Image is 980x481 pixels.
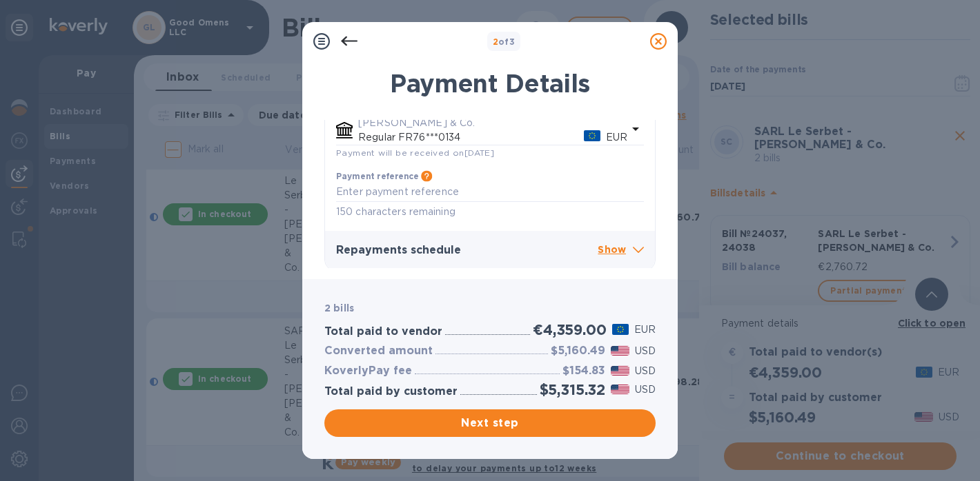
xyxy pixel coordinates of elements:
h2: €4,359.00 [533,321,606,338]
h1: Payment Details [324,69,656,98]
img: USD [611,366,629,376]
img: USD [611,385,629,394]
b: 2 bills [324,303,354,314]
p: USD [635,364,656,378]
span: Payment will be received on [DATE] [336,147,494,158]
p: USD [635,382,656,397]
p: Show [598,242,644,259]
h3: Repayments schedule [336,244,598,257]
h3: Total paid by customer [324,385,458,398]
p: EUR [606,130,627,145]
p: 150 characters remaining [336,204,644,220]
p: USD [635,344,656,358]
span: Next step [335,415,645,431]
p: EUR [634,323,656,337]
p: [PERSON_NAME] & Co. [358,116,627,130]
h3: Payment reference [336,172,418,181]
h3: $154.83 [562,365,605,378]
h2: $5,315.32 [540,381,605,398]
p: Regular FR76***0134 [358,130,584,145]
h3: KoverlyPay fee [324,365,412,378]
b: of 3 [493,37,516,47]
img: USD [611,346,629,356]
h3: Converted amount [324,345,433,358]
h3: $5,160.49 [551,345,605,358]
span: 2 [493,37,498,47]
button: Next step [324,409,656,437]
h3: Total paid to vendor [324,325,442,338]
